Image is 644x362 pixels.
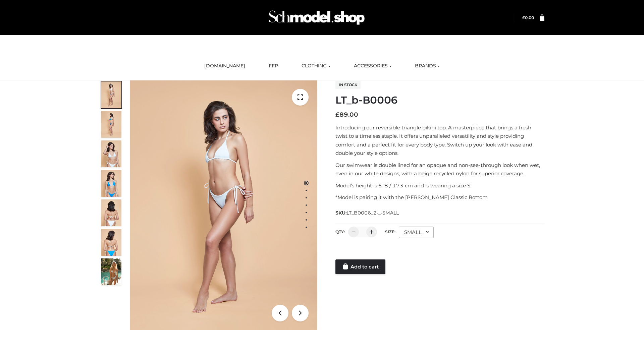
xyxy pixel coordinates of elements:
[266,4,367,31] img: Schmodel Admin 964
[335,209,399,217] span: SKU:
[335,111,358,118] bdi: 89.00
[335,111,339,118] span: £
[101,258,121,285] img: Arieltop_CloudNine_AzureSky2.jpg
[335,94,544,106] h1: LT_b-B0006
[199,59,250,73] a: [DOMAIN_NAME]
[522,15,534,20] bdi: 0.00
[130,80,317,330] img: ArielClassicBikiniTop_CloudNine_AzureSky_OW114ECO_1
[335,193,544,202] p: *Model is pairing it with the [PERSON_NAME] Classic Bottom
[349,59,396,73] a: ACCESSORIES
[101,140,121,167] img: ArielClassicBikiniTop_CloudNine_AzureSky_OW114ECO_3-scaled.jpg
[335,123,544,158] p: Introducing our reversible triangle bikini top. A masterpiece that brings a fresh twist to a time...
[101,229,121,256] img: ArielClassicBikiniTop_CloudNine_AzureSky_OW114ECO_8-scaled.jpg
[264,59,283,73] a: FFP
[522,15,534,20] a: £0.00
[335,181,544,190] p: Model’s height is 5 ‘8 / 173 cm and is wearing a size S.
[522,15,525,20] span: £
[335,81,361,89] span: In stock
[335,259,385,274] a: Add to cart
[399,227,434,238] div: SMALL
[101,170,121,197] img: ArielClassicBikiniTop_CloudNine_AzureSky_OW114ECO_4-scaled.jpg
[101,81,121,108] img: ArielClassicBikiniTop_CloudNine_AzureSky_OW114ECO_1-scaled.jpg
[101,111,121,138] img: ArielClassicBikiniTop_CloudNine_AzureSky_OW114ECO_2-scaled.jpg
[335,161,544,178] p: Our swimwear is double lined for an opaque and non-see-through look when wet, even in our white d...
[335,229,345,234] label: QTY:
[101,199,121,226] img: ArielClassicBikiniTop_CloudNine_AzureSky_OW114ECO_7-scaled.jpg
[297,59,335,73] a: CLOTHING
[346,210,399,216] span: LT_B0006_2-_-SMALL
[410,59,445,73] a: BRANDS
[385,229,395,234] label: Size:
